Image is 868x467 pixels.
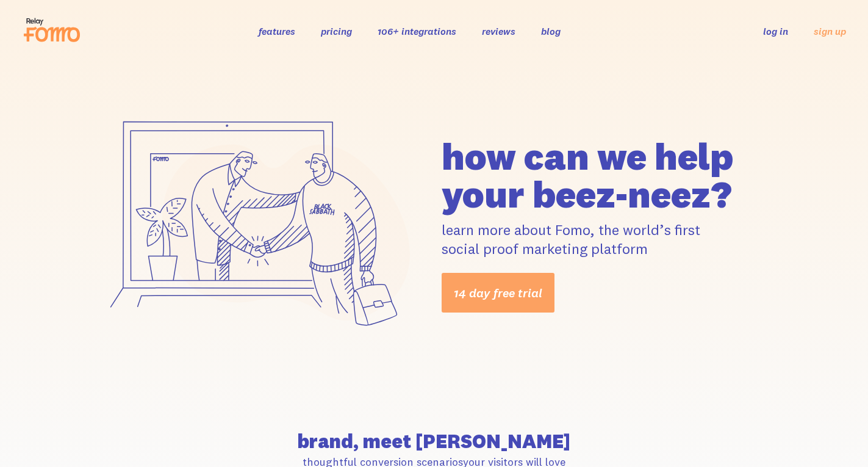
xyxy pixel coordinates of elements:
a: reviews [482,25,515,37]
a: blog [541,25,561,37]
a: features [259,25,295,37]
h1: how can we help your beez-neez? [442,137,775,213]
a: pricing [321,25,352,37]
p: learn more about Fomo, the world’s first social proof marketing platform [442,220,775,258]
a: 14 day free trial [442,273,554,313]
h2: brand, meet [PERSON_NAME] [94,432,775,451]
a: log in [763,25,788,37]
a: sign up [814,25,846,38]
a: 106+ integrations [378,25,456,37]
